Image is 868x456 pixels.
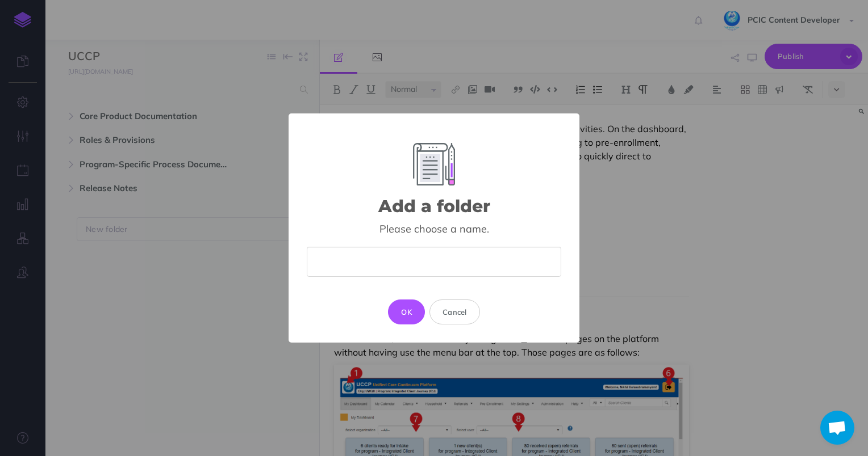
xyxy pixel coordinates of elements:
[429,299,480,324] button: Cancel
[413,143,456,185] img: Add Element Image
[820,411,854,445] a: Open chat
[388,299,425,324] button: OK
[307,222,561,235] div: Please choose a name.
[378,197,490,216] h2: Add a folder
